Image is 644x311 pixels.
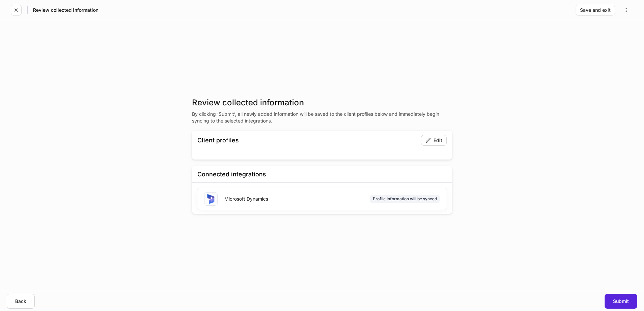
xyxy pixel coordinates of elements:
div: Back [15,299,26,304]
img: sIOyOZvWb5kUEAwh5D03bPzsWHrUXBSdsWHDhg8Ma8+nBQBvlija69eFAv+snJUCyn8AqO+ElBnIpgMAAAAASUVORK5CYII= [205,194,216,204]
div: Save and exit [580,8,611,12]
div: Client profiles [197,136,239,144]
button: Save and exit [576,5,615,15]
div: Profile information will be synced [373,196,437,202]
button: Back [7,294,35,309]
div: Edit [425,138,442,143]
div: Submit [613,299,629,304]
h5: Review collected information [33,7,98,13]
button: Edit [421,135,447,146]
button: Submit [605,294,637,309]
div: Microsoft Dynamics [224,196,268,202]
div: Connected integrations [197,170,266,178]
p: By clicking ‘Submit’, all newly added information will be saved to the client profiles below and ... [192,111,452,124]
h3: Review collected information [192,97,452,108]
